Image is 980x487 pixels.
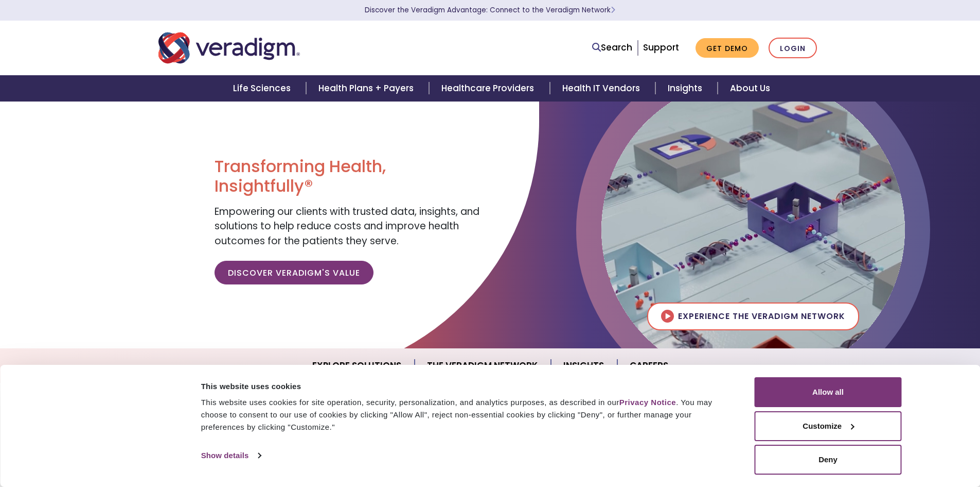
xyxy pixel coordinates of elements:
button: Customize [755,411,902,441]
a: Support [643,41,679,54]
img: Veradigm logo [158,31,300,65]
a: Get Demo [696,38,759,58]
a: About Us [718,75,782,102]
button: Allow all [755,377,902,407]
a: Discover the Veradigm Advantage: Connect to the Veradigm NetworkLearn More [365,5,615,15]
a: Insights [551,352,617,379]
button: Deny [755,445,902,475]
a: Life Sciences [221,75,306,102]
span: Empowering our clients with trusted data, insights, and solutions to help reduce costs and improv... [215,205,479,248]
a: Health IT Vendors [550,75,655,102]
a: Explore Solutions [300,352,415,379]
a: Discover Veradigm's Value [215,261,373,284]
span: Learn More [611,5,615,15]
a: Privacy Notice [619,398,676,407]
a: Careers [617,352,681,379]
div: This website uses cookies [201,380,732,393]
a: The Veradigm Network [415,352,551,379]
a: Health Plans + Payers [306,75,429,102]
a: Search [592,41,632,55]
a: Healthcare Providers [429,75,549,102]
h1: Transforming Health, Insightfully® [215,157,482,196]
a: Login [769,38,817,59]
div: This website uses cookies for site operation, security, personalization, and analytics purposes, ... [201,396,732,433]
a: Show details [201,448,261,463]
a: Insights [655,75,718,102]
